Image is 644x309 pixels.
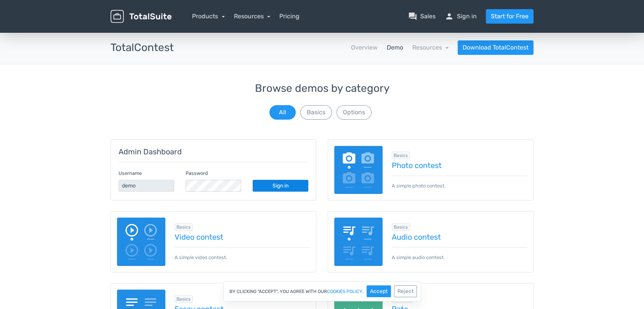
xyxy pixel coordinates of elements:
label: Password [186,170,208,177]
h5: Admin Dashboard [119,147,308,156]
a: cookies policy [327,289,362,294]
div: By clicking "Accept", you agree with our . [223,281,421,301]
a: Photo contest [392,161,527,170]
a: Download TotalContest [458,40,533,55]
a: Video contest [175,233,310,241]
h3: Browse demos by category [111,83,533,94]
button: All [269,105,296,120]
img: audio-poll.png.webp [334,218,383,266]
span: question_answer [408,12,417,21]
span: Browse all in Basics [392,152,410,159]
img: image-poll.png.webp [334,146,383,194]
img: video-poll.png.webp [117,218,165,266]
span: Browse all in Basics [175,223,193,231]
p: A simple audio contest. [392,247,527,261]
p: A simple photo contest. [392,176,527,189]
span: person [445,12,454,21]
a: Sign in [253,180,308,192]
button: Accept [367,285,391,297]
button: Basics [300,105,332,120]
p: A simple video contest. [175,247,310,261]
img: TotalSuite for WordPress [111,10,171,23]
a: Overview [351,43,377,52]
a: Demo [386,43,403,52]
a: Pricing [279,12,300,21]
a: Resources [234,13,271,20]
a: personSign in [445,12,477,21]
h3: TotalContest [111,42,174,54]
button: Reject [394,285,417,297]
a: Audio contest [392,233,527,241]
label: Username [119,170,142,177]
a: Start for Free [486,9,533,24]
a: Products [192,13,225,20]
a: Resources [412,44,449,51]
a: question_answerSales [408,12,436,21]
button: Options [336,105,372,120]
span: Browse all in Basics [392,223,410,231]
